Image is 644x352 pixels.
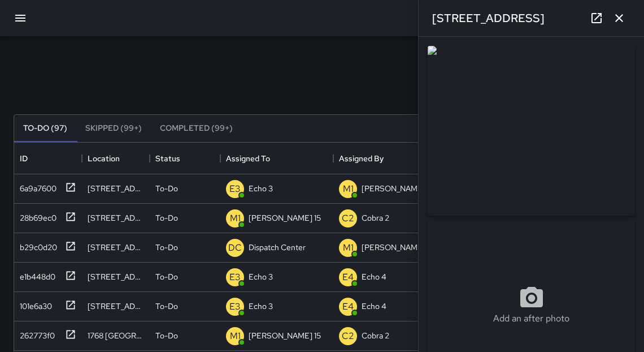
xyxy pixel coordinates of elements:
div: 101e6a30 [15,296,52,312]
p: E4 [342,300,354,314]
p: M1 [230,212,241,225]
div: Assigned To [220,143,333,174]
p: Echo 4 [362,301,386,312]
button: Completed (99+) [151,115,242,142]
p: E3 [229,271,241,284]
p: [PERSON_NAME] 15 [249,212,321,224]
button: Skipped (99+) [76,115,151,142]
div: 262773f0 [15,325,55,341]
p: To-Do [155,242,178,253]
div: Location [82,143,150,174]
div: Location [88,143,120,174]
p: E4 [342,271,354,284]
div: ID [14,143,82,174]
div: 701 Franklin Street [88,242,144,253]
p: E3 [229,300,241,314]
p: To-Do [155,183,178,194]
p: M1 [343,182,354,196]
p: To-Do [155,301,178,312]
div: Assigned By [339,143,384,174]
div: 2264 Webster Street [88,301,144,312]
div: Status [155,143,180,174]
p: Echo 3 [249,271,273,282]
div: Assigned By [333,143,446,174]
p: C2 [342,329,354,343]
p: [PERSON_NAME] 10 [362,242,434,253]
div: ID [20,143,28,174]
div: e1b448d0 [15,267,55,282]
p: DC [228,241,242,255]
p: Echo 3 [249,183,273,194]
p: Echo 3 [249,301,273,312]
div: 1768 Broadway [88,330,144,341]
div: 995 Franklin Street [88,183,144,194]
p: [PERSON_NAME] 15 [249,330,321,341]
div: Status [150,143,220,174]
p: Echo 4 [362,271,386,282]
p: To-Do [155,271,178,282]
div: Assigned To [226,143,270,174]
div: 6a9a7600 [15,178,56,194]
p: [PERSON_NAME] 10 [362,183,434,194]
p: Cobra 2 [362,212,389,224]
p: Dispatch Center [249,242,306,253]
button: To-Do (97) [14,115,76,142]
div: b29c0d20 [15,237,57,253]
p: M1 [230,329,241,343]
div: 28b69ec0 [15,208,56,224]
p: E3 [229,182,241,196]
p: To-Do [155,212,178,224]
div: 330 17th Street [88,212,144,224]
p: Cobra 2 [362,330,389,341]
p: C2 [342,212,354,225]
p: M1 [343,241,354,255]
p: To-Do [155,330,178,341]
div: 100 Grand Avenue [88,271,144,282]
